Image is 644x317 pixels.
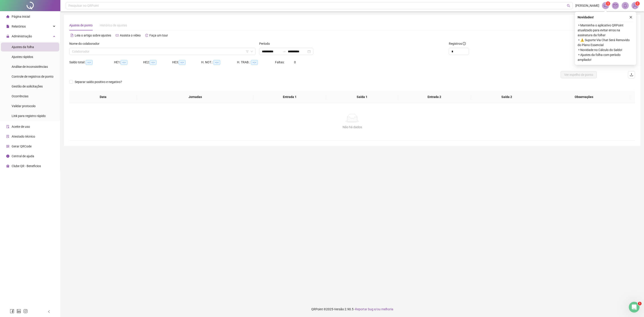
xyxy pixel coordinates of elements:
[334,307,344,311] span: Versão
[637,2,638,5] span: 1
[73,79,124,84] span: Separar saldo positivo e negativo?
[623,4,627,8] span: bell
[121,60,127,65] span: --:--
[463,42,466,45] span: info-circle
[275,60,285,64] span: Faltas:
[630,73,633,77] span: upload
[12,125,30,128] span: Aceite de uso
[12,135,35,138] span: Atestado técnico
[6,155,9,158] span: info-circle
[12,55,33,59] span: Ajustes rápidos
[12,104,36,108] span: Validar protocolo
[250,50,253,53] span: down
[635,1,640,6] sup: Atualize o seu contato no menu Meus Dados
[12,154,34,158] span: Central de ajuda
[355,307,393,311] span: Reportar bug e/ou melhoria
[69,60,114,65] div: Saldo total:
[69,41,102,46] label: Nome do colaborador
[149,34,168,37] span: Faça um tour
[259,41,273,46] label: Período
[471,91,543,103] th: Saída 2
[326,91,398,103] th: Saída 1
[578,52,633,62] span: ⚬ Ajustes da folha com período ampliado!
[10,309,14,313] span: facebook
[578,23,633,38] span: ⚬ Mantenha o aplicativo QRPoint atualizado para evitar erros na assinatura da folha!
[86,60,93,65] span: --:--
[75,125,630,130] div: Não há dados
[6,15,9,18] span: home
[213,60,220,65] span: --:--
[251,60,258,65] span: --:--
[613,4,617,8] span: mail
[12,114,46,118] span: Link para registro rápido
[578,38,633,47] span: ⚬ ⚠️ Suporte Via Chat Será Removido do Plano Essencial
[6,125,9,128] span: audit
[143,60,172,65] div: HE 2:
[578,47,633,52] span: ⚬ Novidade no Cálculo do Saldo!
[449,41,466,46] span: Registros
[75,34,111,37] span: Leia o artigo sobre ajustes
[6,145,9,148] span: qrcode
[567,4,570,7] span: search
[629,302,640,313] iframe: Intercom live chat
[12,34,32,38] span: Administração
[246,50,249,53] span: filter
[6,164,9,168] span: gift
[12,164,41,168] span: Clube QR - Beneficios
[282,50,286,53] span: swap-right
[6,25,9,28] span: file
[12,94,28,98] span: Ocorrências
[606,1,610,6] sup: 1
[638,302,642,305] span: 1
[253,91,326,103] th: Entrada 1
[100,23,127,27] span: Histórico de ajustes
[607,2,609,5] span: 1
[578,15,594,20] span: Novidades !
[12,25,26,28] span: Relatórios
[12,75,53,78] span: Controle de registros de ponto
[116,34,119,37] span: youtube
[282,50,286,53] span: to
[60,301,644,317] footer: QRPoint © 2025 - 2.90.5 -
[114,60,143,65] div: HE 1:
[179,60,186,65] span: --:--
[575,3,599,8] span: [PERSON_NAME]
[201,60,237,65] div: H. NOT.:
[69,23,93,27] span: Ajustes de ponto
[12,15,30,18] span: Página inicial
[47,310,51,313] span: left
[6,35,9,38] span: lock
[17,309,21,313] span: linkedin
[12,45,34,49] span: Ajustes da folha
[120,34,141,37] span: Assista o vídeo
[69,91,137,103] th: Data
[145,34,148,37] span: history
[12,85,43,88] span: Gestão de solicitações
[541,94,626,99] span: Observações
[137,91,253,103] th: Jornadas
[398,91,471,103] th: Entrada 2
[538,91,630,103] th: Observações
[23,309,28,313] span: instagram
[12,65,48,68] span: Análise de inconsistências
[294,60,296,64] span: 0
[12,145,32,148] span: Gerar QRCode
[629,16,632,19] span: close
[150,60,157,65] span: --:--
[237,60,275,65] div: H. TRAB.:
[604,4,608,8] span: notification
[632,2,638,9] img: 75896
[70,34,74,37] span: file-text
[172,60,201,65] div: HE 3:
[561,71,597,78] button: Ver espelho de ponto
[6,135,9,138] span: solution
